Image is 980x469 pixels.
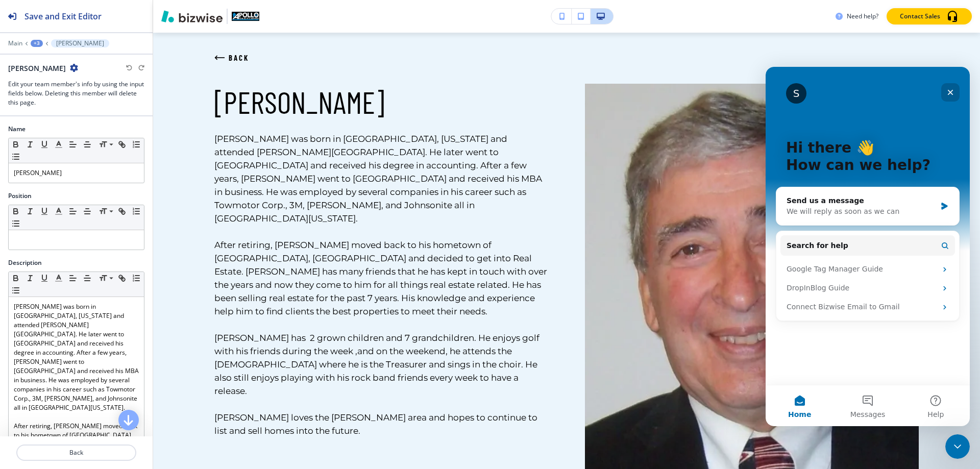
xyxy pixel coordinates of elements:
[16,445,136,461] button: Back
[17,448,135,457] p: Back
[14,302,139,412] p: [PERSON_NAME] was born in [GEOGRAPHIC_DATA], [US_STATE] and attended [PERSON_NAME][GEOGRAPHIC_DAT...
[8,63,66,73] h2: [PERSON_NAME]
[887,8,972,24] button: Contact Sales
[8,191,32,201] h2: Position
[31,40,43,47] button: +3
[214,44,249,71] button: BACK
[214,84,548,120] p: [PERSON_NAME]
[8,258,42,267] h2: Description
[945,434,970,459] iframe: Intercom live chat
[51,39,109,47] button: [PERSON_NAME]
[229,52,249,64] span: BACK
[232,12,259,21] img: Your Logo
[214,331,548,398] p: [PERSON_NAME] has 2 grown children and 7 grandchildren. He enjoys golf with his friends during th...
[56,40,104,47] p: [PERSON_NAME]
[14,168,139,178] p: [PERSON_NAME]
[8,40,22,47] button: Main
[161,10,223,22] img: Bizwise Logo
[766,67,970,426] iframe: Intercom live chat
[900,12,940,21] p: Contact Sales
[214,132,548,225] p: [PERSON_NAME] was born in [GEOGRAPHIC_DATA], [US_STATE] and attended [PERSON_NAME][GEOGRAPHIC_DAT...
[24,10,102,22] h2: Save and Exit Editor
[214,238,548,318] p: After retiring, [PERSON_NAME] moved back to his hometown of [GEOGRAPHIC_DATA], [GEOGRAPHIC_DATA] ...
[8,80,144,107] h3: Edit your team member's info by using the input fields below. Deleting this member will delete th...
[847,12,878,21] h3: Need help?
[8,125,26,134] h2: Name
[214,411,548,437] p: [PERSON_NAME] loves the [PERSON_NAME] area and hopes to continue to list and sell homes into the ...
